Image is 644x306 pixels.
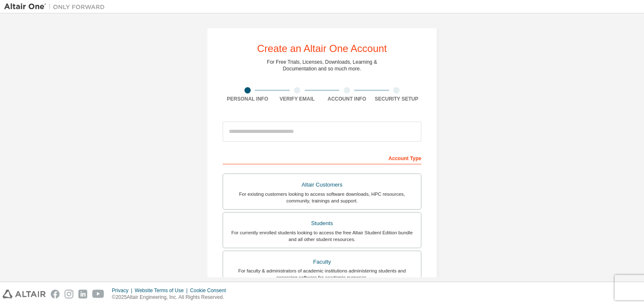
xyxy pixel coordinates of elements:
[228,256,416,268] div: Faculty
[322,96,372,102] div: Account Info
[135,287,190,294] div: Website Terms of Use
[273,96,322,102] div: Verify Email
[228,218,416,229] div: Students
[190,287,231,294] div: Cookie Consent
[228,229,416,243] div: For currently enrolled students looking to access the free Altair Student Edition bundle and all ...
[228,267,416,281] div: For faculty & administrators of academic institutions administering students and accessing softwa...
[223,151,421,164] div: Account Type
[65,290,73,298] img: instagram.svg
[228,191,416,204] div: For existing customers looking to access software downloads, HPC resources, community, trainings ...
[92,290,104,298] img: youtube.svg
[257,44,387,54] div: Create an Altair One Account
[78,290,87,298] img: linkedin.svg
[267,59,377,72] div: For Free Trials, Licenses, Downloads, Learning & Documentation and so much more.
[112,287,135,294] div: Privacy
[228,179,416,191] div: Altair Customers
[112,294,231,301] p: © 2025 Altair Engineering, Inc. All Rights Reserved.
[4,3,109,11] img: Altair One
[3,290,46,298] img: altair_logo.svg
[51,290,60,298] img: facebook.svg
[372,96,422,102] div: Security Setup
[223,96,273,102] div: Personal Info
